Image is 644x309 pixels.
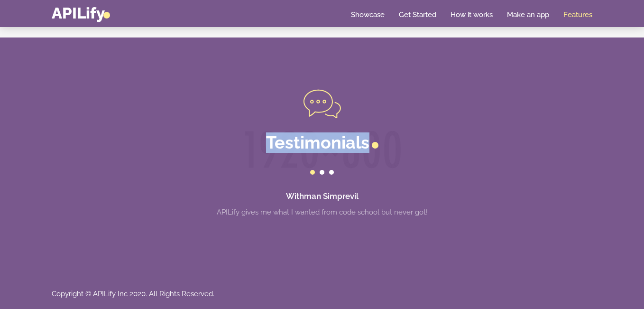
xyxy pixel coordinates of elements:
[52,4,110,22] a: APILify
[507,10,549,19] a: Make an app
[149,207,495,218] p: APILify gives me what I wanted from code school but never got!
[45,289,322,300] div: Copyright © APILify Inc 2020. All Rights Reserved.
[399,10,436,19] a: Get Started
[563,10,592,19] a: Features
[149,191,495,202] h3: Withman Simprevil
[191,132,454,153] h2: Testimonials
[451,10,493,19] a: How it works
[351,10,385,19] a: Showcase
